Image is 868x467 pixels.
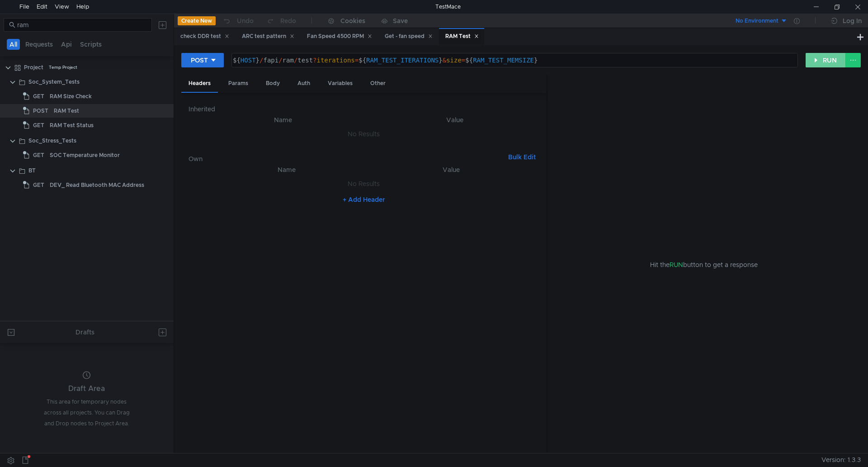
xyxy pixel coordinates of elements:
div: Get - fan speed [385,32,433,41]
div: Body [259,75,287,92]
button: POST [181,53,224,67]
button: Bulk Edit [505,152,539,162]
span: GET [33,119,44,132]
input: Search... [17,20,146,30]
button: All [7,39,20,50]
span: GET [33,178,44,192]
span: GET [33,90,44,103]
div: Variables [321,75,360,92]
div: Log In [843,15,862,26]
div: Undo [237,15,254,26]
div: DEV_ Read Bluetooth MAC Address [50,178,144,192]
div: Drafts [75,327,94,338]
div: Soc_Stress_Tests [28,134,76,148]
nz-embed-empty: No Results [348,130,380,138]
div: RAM Test [445,32,479,41]
span: POST [33,104,48,118]
th: Value [370,164,532,175]
button: Redo [260,14,302,28]
button: Undo [216,14,260,28]
span: GET [33,148,44,162]
div: RAM Size Check [50,90,92,103]
div: Other [363,75,393,92]
div: Soc_System_Tests [28,75,80,89]
div: Redo [280,15,296,26]
div: RAM Test Status [50,119,94,132]
button: Api [58,39,75,50]
div: Auth [290,75,317,92]
th: Name [203,164,371,175]
div: POST [191,55,208,65]
div: Fan Speed 4500 RPM [307,32,372,41]
span: Version: 1.3.3 [821,453,861,467]
button: Scripts [77,39,104,50]
div: Cookies [340,15,365,26]
div: Temp Project [49,61,77,74]
div: SOC Temperature Monitor [50,148,120,162]
span: Hit the button to get a response [650,260,758,270]
div: BT [28,164,36,177]
div: check DDR test [180,32,229,41]
div: RAM Test [54,104,79,118]
h6: Inherited [189,104,539,114]
h6: Own [189,153,505,164]
button: RUN [806,53,846,67]
button: + Add Header [339,194,389,205]
th: Name [196,114,371,125]
div: ARC test pattern [242,32,294,41]
button: Create New [178,16,216,25]
div: Project [24,61,43,74]
div: Params [221,75,255,92]
th: Value [371,114,539,125]
nz-embed-empty: No Results [348,180,380,188]
button: No Environment [725,14,788,28]
div: Headers [181,75,218,93]
div: No Environment [736,17,778,25]
span: RUN [670,261,683,269]
button: Requests [23,39,56,50]
div: Save [393,18,408,24]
